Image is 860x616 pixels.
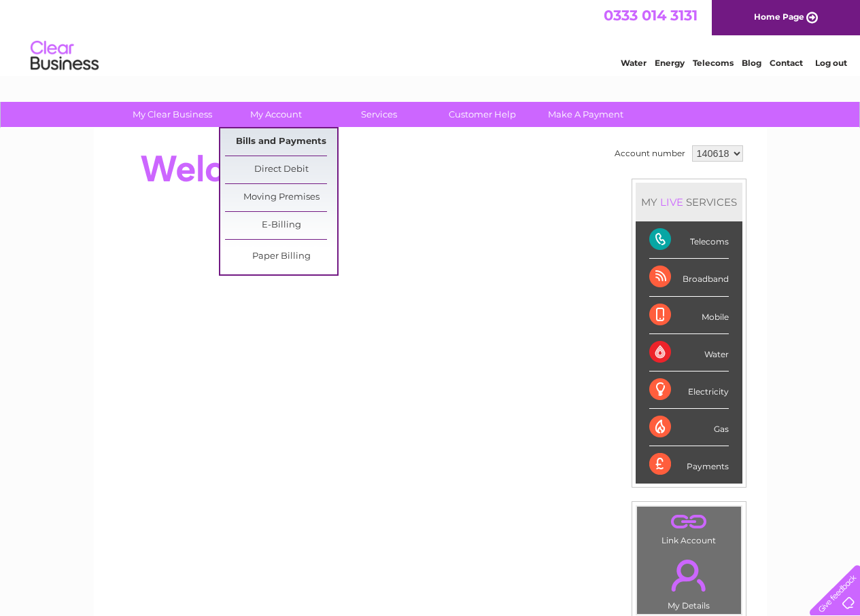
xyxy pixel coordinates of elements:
[649,259,729,296] div: Broadband
[649,409,729,446] div: Gas
[636,183,742,221] div: MY SERVICES
[636,548,742,615] td: My Details
[611,142,689,165] td: Account number
[649,372,729,409] div: Electricity
[225,212,337,239] a: E-Billing
[815,58,847,68] a: Log out
[604,7,698,24] a: 0333 014 3131
[649,221,729,259] div: Telecoms
[649,334,729,372] div: Water
[693,58,734,68] a: Telecoms
[530,102,642,127] a: Make A Payment
[655,58,685,68] a: Energy
[636,506,742,549] td: Link Account
[621,58,647,68] a: Water
[742,58,761,68] a: Blog
[649,446,729,483] div: Payments
[649,297,729,334] div: Mobile
[225,156,337,183] a: Direct Debit
[30,35,99,77] img: logo.png
[640,551,738,599] a: .
[657,196,686,209] div: LIVE
[109,7,752,66] div: Clear Business is a trading name of Verastar Limited (registered in [GEOGRAPHIC_DATA] No. 3667643...
[225,184,337,211] a: Moving Premises
[770,58,803,68] a: Contact
[323,102,435,127] a: Services
[225,128,337,156] a: Bills and Payments
[225,243,337,270] a: Paper Billing
[640,510,738,534] a: .
[426,102,538,127] a: Customer Help
[116,102,228,127] a: My Clear Business
[220,102,332,127] a: My Account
